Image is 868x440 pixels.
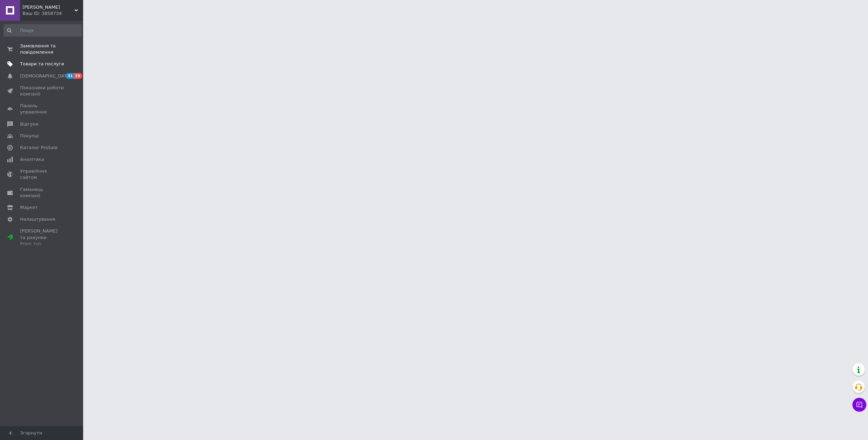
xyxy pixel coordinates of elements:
[20,145,57,151] span: Каталог ProSale
[23,4,74,10] span: Аквалюкс
[20,61,64,67] span: Товари та послуги
[20,73,71,79] span: [DEMOGRAPHIC_DATA]
[20,186,64,199] span: Гаманець компанії
[20,103,64,115] span: Панель управління
[20,228,64,247] span: [PERSON_NAME] та рахунки
[20,216,55,222] span: Налаштування
[3,24,82,37] input: Пошук
[23,10,83,17] div: Ваш ID: 3858734
[20,43,64,55] span: Замовлення та повідомлення
[20,241,64,247] div: Prom топ
[20,204,38,211] span: Маркет
[20,156,44,163] span: Аналітика
[20,168,64,181] span: Управління сайтом
[66,73,74,79] span: 31
[20,85,64,97] span: Показники роботи компанії
[20,133,39,139] span: Покупці
[74,73,82,79] span: 39
[20,121,38,127] span: Відгуки
[852,398,866,412] button: Чат з покупцем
